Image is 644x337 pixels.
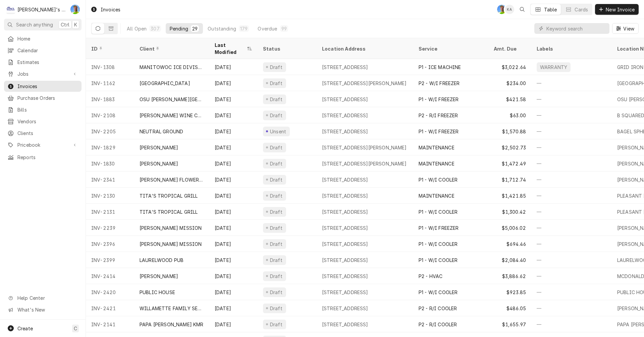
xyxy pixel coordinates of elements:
span: Purchase Orders [17,94,78,102]
div: $1,421.85 [488,188,531,204]
div: GA [497,5,506,14]
div: $3,022.64 [488,59,531,75]
span: Pricebook [17,141,68,148]
div: [STREET_ADDRESS] [322,112,368,119]
span: Help Center [17,294,77,301]
div: Draft [269,305,283,312]
div: 179 [240,25,248,32]
span: Jobs [17,70,68,77]
div: P2 - R/I COOLER [419,321,457,328]
div: [DATE] [209,107,258,123]
a: Vendors [4,116,82,127]
div: $694.46 [488,236,531,252]
div: INV-2108 [86,107,134,123]
div: Status [263,45,310,52]
a: Calendar [4,45,82,56]
div: [DATE] [209,252,258,268]
div: [GEOGRAPHIC_DATA] [140,80,190,87]
button: Open search [517,4,528,15]
div: Draft [269,208,283,215]
span: New Invoice [604,6,636,13]
div: [PERSON_NAME] WINE CELLARS [140,112,204,119]
div: Draft [269,96,283,103]
div: Draft [269,257,283,264]
div: — [531,123,612,139]
div: Unsent [269,128,287,135]
div: Labels [537,45,606,52]
div: $63.00 [488,107,531,123]
div: [DATE] [209,300,258,316]
div: [DATE] [209,155,258,172]
div: — [531,252,612,268]
div: PUBLIC HOUSE [140,289,175,296]
div: — [531,204,612,220]
div: [DATE] [209,268,258,284]
div: $1,300.42 [488,204,531,220]
div: $2,084.40 [488,252,531,268]
a: Home [4,33,82,44]
div: P1 - ICE MACHINE [419,64,461,71]
div: Outstanding [208,25,236,32]
div: [PERSON_NAME] [140,144,178,151]
div: $5,006.02 [488,220,531,236]
div: INV-2131 [86,204,134,220]
div: [DATE] [209,236,258,252]
div: — [531,75,612,91]
div: P1 - W/I FREEZER [419,128,459,135]
div: INV-2141 [86,316,134,332]
div: MAINTENANCE [419,192,454,199]
div: — [531,172,612,188]
div: P1 - W/I FREEZER [419,224,459,231]
div: — [531,91,612,107]
div: MAINTENANCE [419,144,454,151]
div: — [531,139,612,155]
div: [PERSON_NAME] MISSION [140,241,202,248]
span: Estimates [17,59,78,66]
div: INV-2414 [86,268,134,284]
div: WARRANTY [539,64,568,71]
div: [DATE] [209,172,258,188]
div: [STREET_ADDRESS] [322,321,368,328]
span: Home [17,35,78,42]
div: [DATE] [209,204,258,220]
div: $486.05 [488,300,531,316]
div: [STREET_ADDRESS] [322,289,368,296]
div: [PERSON_NAME] MISSION [140,224,202,231]
div: WILLAMETTE FAMILY SERVICES [140,305,204,312]
span: What's New [17,306,77,313]
a: Purchase Orders [4,92,82,104]
div: INV-1308 [86,59,134,75]
span: Create [17,326,33,331]
div: INV-2421 [86,300,134,316]
div: INV-1162 [86,75,134,91]
div: P2 - W/I FREEZER [419,80,460,87]
a: Invoices [4,81,82,92]
div: Draft [269,80,283,87]
div: P1 - W/I COOLER [419,208,458,215]
div: [DATE] [209,75,258,91]
div: KA [505,5,514,14]
span: Invoices [17,83,78,90]
div: TITA'S TROPICAL GRILL [140,192,198,199]
div: TITA'S TROPICAL GRILL [140,208,198,215]
span: Bills [17,106,78,113]
div: [STREET_ADDRESS] [322,64,368,71]
div: [DATE] [209,220,258,236]
div: [PERSON_NAME] [140,160,178,167]
div: [PERSON_NAME]'s Refrigeration [17,6,67,13]
div: [STREET_ADDRESS] [322,224,368,231]
div: 307 [151,25,159,32]
div: [DATE] [209,139,258,155]
div: $1,472.49 [488,155,531,172]
div: MANITOWOC ICE DIVISION [140,64,204,71]
div: INV-2341 [86,172,134,188]
div: [DATE] [209,316,258,332]
div: INV-2399 [86,252,134,268]
div: Pending [170,25,188,32]
span: K [74,21,77,28]
div: MAINTENANCE [419,160,454,167]
div: INV-1883 [86,91,134,107]
div: P1 - W/I COOLER [419,176,458,183]
div: OSU [PERSON_NAME][GEOGRAPHIC_DATA][PERSON_NAME] [140,96,204,103]
div: — [531,155,612,172]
